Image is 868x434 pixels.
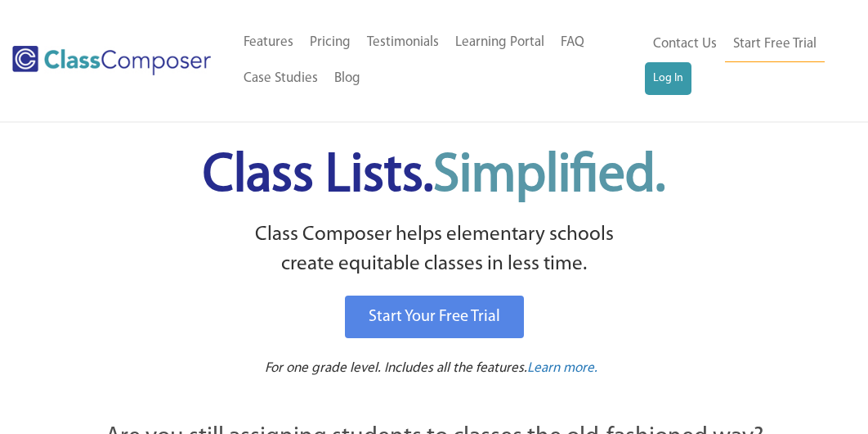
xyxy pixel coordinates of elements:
span: Learn more. [527,361,597,375]
a: Case Studies [235,61,326,97]
nav: Header Menu [235,25,645,97]
a: Start Your Free Trial [345,296,524,338]
a: Blog [326,61,369,97]
a: Start Free Trial [725,26,825,63]
a: Learn more. [527,359,597,379]
p: Class Composer helps elementary schools create equitable classes in less time. [16,220,852,280]
img: Class Composer [12,46,211,75]
a: Pricing [302,25,359,61]
a: Learning Portal [447,25,553,61]
a: Contact Us [645,26,725,62]
a: Features [235,25,302,61]
a: Log In [645,62,691,95]
a: FAQ [553,25,593,61]
a: Testimonials [359,25,447,61]
span: Class Lists. [203,150,665,203]
nav: Header Menu [645,26,843,95]
span: Simplified. [433,150,665,203]
span: For one grade level. Includes all the features. [265,361,527,375]
span: Start Your Free Trial [369,309,500,325]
